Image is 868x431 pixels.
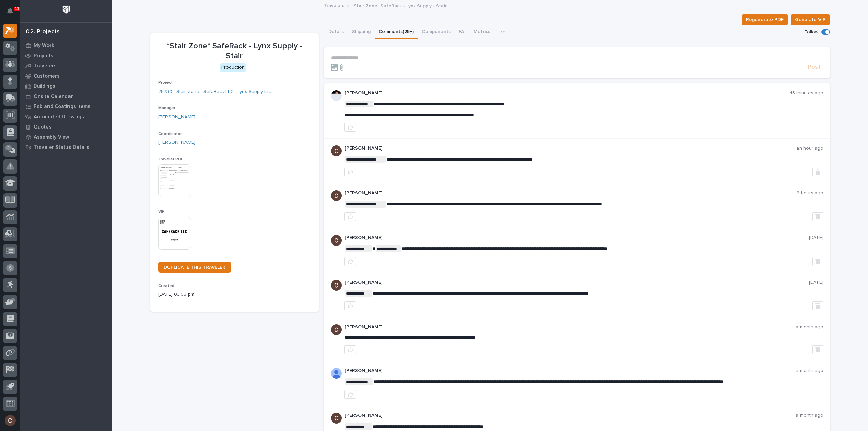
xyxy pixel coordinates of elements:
[158,139,195,146] a: [PERSON_NAME]
[331,413,342,424] img: AGNmyxaji213nCK4JzPdPN3H3CMBhXDSA2tJ_sy3UIa5=s96-c
[344,368,796,374] p: [PERSON_NAME]
[20,81,112,91] a: Buildings
[812,257,823,266] button: Delete post
[470,25,494,39] button: Metrics
[34,114,84,120] p: Automated Drawings
[34,124,52,130] p: Quotes
[344,257,356,266] button: like this post
[158,88,271,95] a: 25730 - Stair Zone - SafeRack LLC - Lynx Supply Inc
[20,142,112,152] a: Traveler Status Details
[164,265,225,270] span: DUPLICATE THIS TRAVELER
[796,413,823,418] p: a month ago
[220,63,246,72] div: Production
[805,29,818,35] p: Follow
[331,90,342,101] img: zmKUmRVDQjmBLfnAs97p
[331,368,342,379] img: AOh14GjpcA6ydKGAvwfezp8OhN30Q3_1BHk5lQOeczEvCIoEuGETHm2tT-JUDAHyqffuBe4ae2BInEDZwLlH3tcCd_oYlV_i4...
[344,413,796,418] p: [PERSON_NAME]
[344,190,797,196] p: [PERSON_NAME]
[158,132,182,136] span: Coordinator
[331,190,342,201] img: AGNmyxaji213nCK4JzPdPN3H3CMBhXDSA2tJ_sy3UIa5=s96-c
[344,390,356,399] button: like this post
[808,63,821,71] span: Post
[418,25,455,39] button: Components
[331,145,342,156] img: AGNmyxaji213nCK4JzPdPN3H3CMBhXDSA2tJ_sy3UIa5=s96-c
[3,4,17,18] button: Notifications
[158,262,231,273] a: DUPLICATE THIS TRAVELER
[344,123,356,132] button: like this post
[20,101,112,112] a: Fab and Coatings Items
[344,280,809,286] p: [PERSON_NAME]
[158,291,311,298] p: [DATE] 03:05 pm
[796,145,823,151] p: an hour ago
[344,168,356,176] button: like this post
[805,63,823,71] button: Post
[15,6,19,11] p: 11
[34,63,57,69] p: Travelers
[809,235,823,241] p: [DATE]
[375,25,418,39] button: Comments (25+)
[789,90,823,96] p: 43 minutes ago
[34,73,60,79] p: Customers
[812,301,823,310] button: Delete post
[348,25,375,39] button: Shipping
[344,212,356,221] button: like this post
[158,114,195,121] a: [PERSON_NAME]
[791,14,830,25] button: Generate VIP
[796,324,823,330] p: a month ago
[809,280,823,286] p: [DATE]
[60,3,73,16] img: Workspace Logo
[26,28,60,36] div: 02. Projects
[20,122,112,132] a: Quotes
[742,14,788,25] button: Regenerate PDF
[34,83,55,90] p: Buildings
[34,94,73,100] p: Onsite Calendar
[20,132,112,142] a: Assembly View
[34,134,69,140] p: Assembly View
[812,345,823,354] button: Delete post
[34,104,91,110] p: Fab and Coatings Items
[344,235,809,241] p: [PERSON_NAME]
[455,25,470,39] button: FAI
[331,235,342,246] img: AGNmyxaji213nCK4JzPdPN3H3CMBhXDSA2tJ_sy3UIa5=s96-c
[344,90,789,96] p: [PERSON_NAME]
[8,8,17,19] div: Notifications11
[344,145,796,151] p: [PERSON_NAME]
[331,280,342,291] img: AGNmyxaji213nCK4JzPdPN3H3CMBhXDSA2tJ_sy3UIa5=s96-c
[34,53,53,59] p: Projects
[746,16,784,24] span: Regenerate PDF
[812,168,823,176] button: Delete post
[352,2,447,9] p: *Stair Zone* SafeRack - Lynx Supply - Stair
[158,210,165,214] span: VIP
[331,324,342,335] img: AGNmyxaji213nCK4JzPdPN3H3CMBhXDSA2tJ_sy3UIa5=s96-c
[158,284,174,288] span: Created
[797,190,823,196] p: 2 hours ago
[324,1,344,9] a: Travelers
[20,40,112,51] a: My Work
[344,324,796,330] p: [PERSON_NAME]
[795,16,826,24] span: Generate VIP
[158,41,311,61] p: *Stair Zone* SafeRack - Lynx Supply - Stair
[20,71,112,81] a: Customers
[20,61,112,71] a: Travelers
[20,51,112,61] a: Projects
[324,25,348,39] button: Details
[20,91,112,101] a: Onsite Calendar
[34,43,54,49] p: My Work
[158,106,175,110] span: Manager
[158,157,183,161] span: Traveler PDF
[796,368,823,374] p: a month ago
[158,81,173,85] span: Project
[3,413,17,428] button: users-avatar
[20,112,112,122] a: Automated Drawings
[34,144,90,151] p: Traveler Status Details
[344,345,356,354] button: like this post
[812,212,823,221] button: Delete post
[344,301,356,310] button: like this post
